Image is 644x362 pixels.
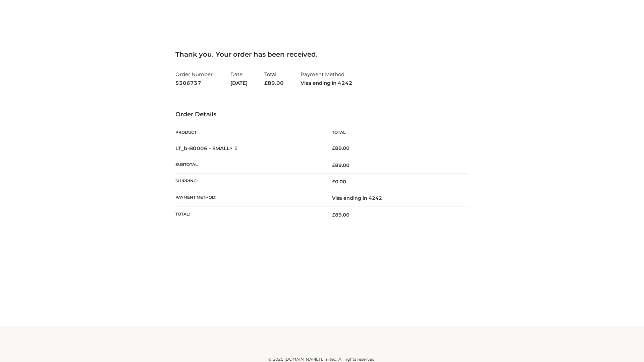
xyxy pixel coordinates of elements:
span: £ [264,80,268,86]
span: £ [332,212,335,218]
th: Product [175,125,322,140]
bdi: 0.00 [332,179,346,185]
span: 89.00 [264,80,284,86]
th: Shipping: [175,174,322,190]
strong: × 1 [230,145,238,152]
h3: Thank you. Your order has been received. [175,50,469,58]
strong: Visa ending in 4242 [301,79,353,87]
strong: LT_b-B0006 - SMALL [175,145,238,152]
span: £ [332,145,335,151]
th: Total: [175,206,322,223]
span: 89.00 [332,162,350,168]
h3: Order Details [175,111,469,118]
bdi: 89.00 [332,145,350,151]
li: Payment Method: [301,68,353,89]
li: Date: [230,68,248,89]
li: Total: [264,68,284,89]
th: Payment method: [175,190,322,206]
li: Order Number: [175,68,214,89]
strong: 5306737 [175,79,214,87]
span: 89.00 [332,212,350,218]
th: Total [322,125,469,140]
td: Visa ending in 4242 [322,190,469,206]
span: £ [332,162,335,168]
strong: [DATE] [230,79,248,87]
th: Subtotal: [175,157,322,173]
span: £ [332,179,335,185]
